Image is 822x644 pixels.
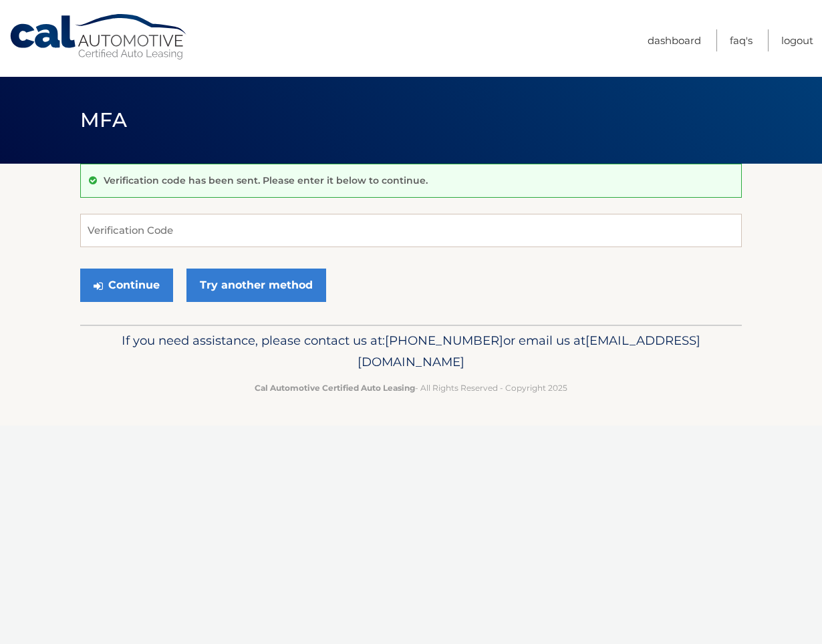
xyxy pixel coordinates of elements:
a: Cal Automotive [9,13,189,61]
a: FAQ's [730,29,752,51]
a: Logout [781,29,813,51]
strong: Cal Automotive Certified Auto Leasing [255,383,415,393]
input: Verification Code [80,214,742,247]
span: MFA [80,108,127,132]
a: Dashboard [648,29,701,51]
p: If you need assistance, please contact us at: or email us at [89,330,733,373]
span: [EMAIL_ADDRESS][DOMAIN_NAME] [358,333,700,369]
p: - All Rights Reserved - Copyright 2025 [89,381,733,395]
button: Continue [80,269,173,302]
a: Try another method [186,269,326,302]
span: [PHONE_NUMBER] [385,333,503,348]
p: Verification code has been sent. Please enter it below to continue. [104,174,428,186]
